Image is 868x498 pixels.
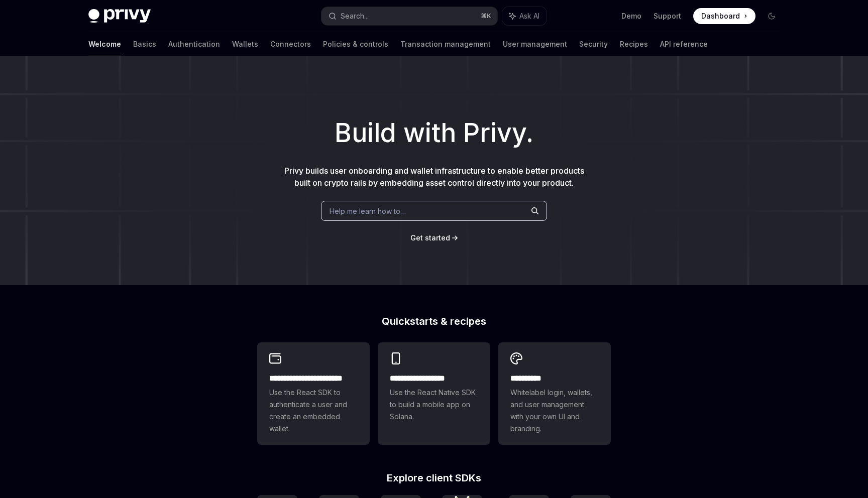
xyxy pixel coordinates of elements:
[257,316,611,326] h2: Quickstarts & recipes
[498,342,611,445] a: **** *****Whitelabel login, wallets, and user management with your own UI and branding.
[257,473,611,483] h2: Explore client SDKs
[410,233,450,242] span: Get started
[378,342,490,445] a: **** **** **** ***Use the React Native SDK to build a mobile app on Solana.
[133,32,156,56] a: Basics
[764,8,780,24] button: Toggle dark mode
[321,7,497,25] button: Search...⌘K
[660,32,708,56] a: API reference
[323,32,388,56] a: Policies & controls
[16,113,852,153] h1: Build with Privy.
[270,32,311,56] a: Connectors
[481,12,491,20] span: ⌘ K
[390,387,478,423] span: Use the React Native SDK to build a mobile app on Solana.
[168,32,220,56] a: Authentication
[519,11,539,21] span: Ask AI
[503,32,567,56] a: User management
[620,32,648,56] a: Recipes
[341,10,369,22] div: Search...
[693,8,755,24] a: Dashboard
[269,387,358,435] span: Use the React SDK to authenticate a user and create an embedded wallet.
[284,166,584,188] span: Privy builds user onboarding and wallet infrastructure to enable better products built on crypto ...
[654,11,681,21] a: Support
[88,32,121,56] a: Welcome
[330,206,406,216] span: Help me learn how to…
[579,32,608,56] a: Security
[88,9,151,23] img: dark logo
[621,11,641,21] a: Demo
[232,32,258,56] a: Wallets
[410,233,450,243] a: Get started
[701,11,740,21] span: Dashboard
[400,32,491,56] a: Transaction management
[510,387,599,435] span: Whitelabel login, wallets, and user management with your own UI and branding.
[502,7,547,25] button: Ask AI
